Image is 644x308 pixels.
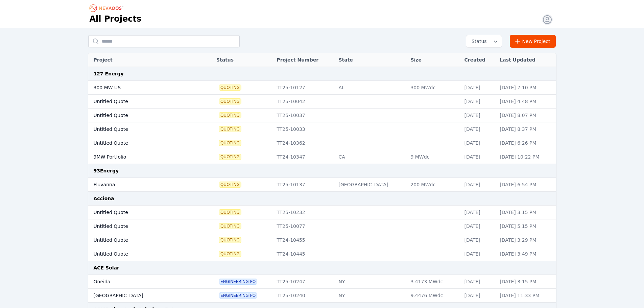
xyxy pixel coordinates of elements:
td: Oneida [88,275,196,289]
td: [GEOGRAPHIC_DATA] [335,178,407,192]
tr: Untitled QuoteQuotingTT25-10037[DATE][DATE] 8:07 PM [88,109,556,122]
td: [DATE] [461,122,496,136]
td: [DATE] [461,206,496,219]
td: [DATE] [461,178,496,192]
td: [DATE] [461,289,496,303]
td: NY [335,275,407,289]
span: Quoting [219,85,241,90]
tr: OneidaEngineering POTT25-10247NY3.4173 MWdc[DATE][DATE] 3:15 PM [88,275,556,289]
td: [DATE] 5:15 PM [496,219,556,233]
td: Untitled Quote [88,206,196,219]
td: [GEOGRAPHIC_DATA] [88,289,196,303]
td: [DATE] 7:10 PM [496,81,556,95]
tr: FluvannaQuotingTT25-10137[GEOGRAPHIC_DATA]200 MWdc[DATE][DATE] 6:54 PM [88,178,556,192]
td: 300 MWdc [407,81,461,95]
td: [DATE] 11:33 PM [496,289,556,303]
tr: Untitled QuoteQuotingTT25-10232[DATE][DATE] 3:15 PM [88,206,556,219]
th: Status [213,53,273,67]
span: Quoting [219,126,241,132]
td: Untitled Quote [88,136,196,150]
span: Quoting [219,113,241,118]
span: Engineering PO [219,293,257,298]
td: Acciona [88,192,556,206]
td: 300 MW US [88,81,196,95]
td: 3.4173 MWdc [407,275,461,289]
td: Untitled Quote [88,233,196,247]
td: Untitled Quote [88,95,196,109]
td: [DATE] [461,219,496,233]
td: TT25-10033 [273,122,335,136]
span: Quoting [219,223,241,229]
td: [DATE] [461,109,496,122]
a: New Project [510,35,556,48]
button: Status [466,35,502,47]
td: TT25-10240 [273,289,335,303]
tr: 300 MW USQuotingTT25-10127AL300 MWdc[DATE][DATE] 7:10 PM [88,81,556,95]
tr: Untitled QuoteQuotingTT24-10445[DATE][DATE] 3:49 PM [88,247,556,261]
tr: Untitled QuoteQuotingTT25-10033[DATE][DATE] 8:37 PM [88,122,556,136]
td: TT24-10362 [273,136,335,150]
th: Project Number [273,53,335,67]
td: ACE Solar [88,261,556,275]
span: Quoting [219,182,241,187]
td: [DATE] [461,95,496,109]
td: TT24-10445 [273,247,335,261]
span: Quoting [219,99,241,104]
td: TT25-10247 [273,275,335,289]
span: Quoting [219,210,241,215]
td: 127 Energy [88,67,556,81]
td: 9 MWdc [407,150,461,164]
tr: Untitled QuoteQuotingTT24-10455[DATE][DATE] 3:29 PM [88,233,556,247]
td: [DATE] 8:07 PM [496,109,556,122]
tr: 9MW PortfolioQuotingTT24-10347CA9 MWdc[DATE][DATE] 10:22 PM [88,150,556,164]
td: TT24-10347 [273,150,335,164]
td: [DATE] 6:54 PM [496,178,556,192]
td: [DATE] [461,81,496,95]
span: Engineering PO [219,279,257,284]
td: TT25-10042 [273,95,335,109]
td: CA [335,150,407,164]
td: [DATE] [461,247,496,261]
td: [DATE] 6:26 PM [496,136,556,150]
td: AL [335,81,407,95]
h1: All Projects [90,14,142,24]
tr: [GEOGRAPHIC_DATA]Engineering POTT25-10240NY9.4476 MWdc[DATE][DATE] 11:33 PM [88,289,556,303]
td: [DATE] 3:49 PM [496,247,556,261]
td: Untitled Quote [88,109,196,122]
td: Untitled Quote [88,122,196,136]
th: Size [407,53,461,67]
td: NY [335,289,407,303]
td: [DATE] [461,150,496,164]
tr: Untitled QuoteQuotingTT25-10042[DATE][DATE] 4:48 PM [88,95,556,109]
td: 9.4476 MWdc [407,289,461,303]
td: 200 MWdc [407,178,461,192]
td: 93Energy [88,164,556,178]
td: [DATE] [461,136,496,150]
td: TT25-10077 [273,219,335,233]
span: Quoting [219,237,241,243]
th: State [335,53,407,67]
td: [DATE] 10:22 PM [496,150,556,164]
td: [DATE] 8:37 PM [496,122,556,136]
td: [DATE] 3:15 PM [496,206,556,219]
td: [DATE] 4:48 PM [496,95,556,109]
td: Untitled Quote [88,247,196,261]
td: [DATE] 3:29 PM [496,233,556,247]
td: TT25-10037 [273,109,335,122]
th: Last Updated [496,53,556,67]
nav: Breadcrumb [90,3,125,14]
td: TT25-10137 [273,178,335,192]
td: TT25-10127 [273,81,335,95]
span: Quoting [219,251,241,257]
th: Project [88,53,196,67]
span: Quoting [219,154,241,160]
td: [DATE] 3:15 PM [496,275,556,289]
tr: Untitled QuoteQuotingTT25-10077[DATE][DATE] 5:15 PM [88,219,556,233]
th: Created [461,53,496,67]
span: Status [469,38,487,45]
td: TT25-10232 [273,206,335,219]
td: 9MW Portfolio [88,150,196,164]
tr: Untitled QuoteQuotingTT24-10362[DATE][DATE] 6:26 PM [88,136,556,150]
td: [DATE] [461,233,496,247]
td: Untitled Quote [88,219,196,233]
